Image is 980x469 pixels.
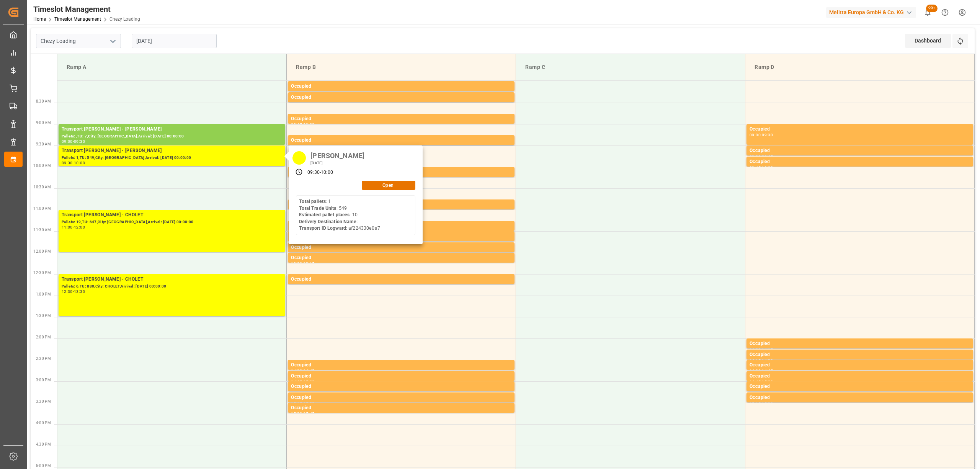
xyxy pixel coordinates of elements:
div: - [302,380,303,384]
div: - [302,283,303,287]
div: Occupied [750,340,970,348]
div: 14:45 [303,369,314,373]
div: 15:00 [750,391,761,394]
div: 12:00 [303,252,314,255]
div: - [302,262,303,265]
div: Occupied [750,147,970,155]
div: Occupied [291,94,511,101]
div: - [73,161,74,165]
span: 99+ [926,5,938,12]
span: 8:30 AM [36,99,51,103]
span: 2:00 PM [36,335,51,339]
div: - [761,166,762,169]
div: 09:45 [750,166,761,169]
span: 2:30 PM [36,356,51,361]
div: Ramp B [293,60,510,74]
div: 12:00 [291,262,302,265]
span: 12:30 PM [33,271,51,275]
div: 09:30 [750,155,761,158]
div: 15:30 [303,402,314,405]
div: [DATE] [308,160,367,166]
div: 09:30 [762,133,773,137]
button: show 100 new notifications [919,4,936,21]
div: 12:30 [291,283,302,287]
span: 5:00 PM [36,464,51,468]
div: 14:45 [291,380,302,384]
span: 4:00 PM [36,421,51,425]
div: [PERSON_NAME] [308,149,367,160]
div: Occupied [291,404,511,412]
b: Estimated pallet places [299,212,350,217]
div: 15:00 [291,391,302,394]
div: - [302,101,303,105]
div: 15:00 [303,380,314,384]
div: 14:30 [762,359,773,362]
input: Type to search/select [36,34,121,48]
div: 15:00 [762,380,773,384]
div: 13:30 [74,290,85,293]
div: - [73,140,74,143]
div: Occupied [750,158,970,166]
div: 15:15 [750,402,761,405]
div: 15:15 [303,391,314,394]
div: 09:00 [62,140,73,143]
b: Total Trade Units [299,206,336,211]
div: Pallets: 6,TU: 880,City: CHOLET,Arrival: [DATE] 00:00:00 [62,283,282,290]
div: 09:30 [62,161,73,165]
div: Occupied [291,383,511,391]
button: Open [362,181,415,190]
div: Transport [PERSON_NAME] - [PERSON_NAME] [62,126,282,133]
div: Transport [PERSON_NAME] - CHOLET [62,211,282,219]
div: - [761,155,762,158]
div: 10:00 [74,161,85,165]
div: Ramp A [64,60,280,74]
div: - [761,348,762,351]
div: - [302,391,303,394]
span: 3:30 PM [36,399,51,404]
div: Occupied [291,137,511,144]
div: : 1 : 549 : 10 : : af224330e0a7 [299,198,380,232]
div: Occupied [750,351,970,359]
div: 12:45 [303,283,314,287]
div: Occupied [750,361,970,369]
b: Delivery Destination Name [299,219,356,224]
button: Help Center [936,4,954,21]
div: Occupied [291,83,511,90]
div: Occupied [291,276,511,283]
div: 09:30 [74,140,85,143]
div: - [761,391,762,394]
div: 15:15 [291,402,302,405]
div: 08:30 [303,101,314,105]
div: Occupied [750,394,970,402]
div: Occupied [291,361,511,369]
div: 09:15 [291,144,302,148]
div: 14:00 [750,348,761,351]
a: Home [33,16,46,22]
div: 09:30 [307,169,320,176]
div: Occupied [291,254,511,262]
div: 08:45 [291,123,302,126]
span: 12:00 PM [33,249,51,253]
div: 15:30 [291,412,302,415]
span: 1:00 PM [36,292,51,296]
span: 4:30 PM [36,442,51,446]
span: 3:00 PM [36,378,51,382]
div: 12:00 [74,226,85,229]
div: - [761,359,762,362]
span: 10:00 AM [33,163,51,168]
span: 9:30 AM [36,142,51,146]
span: 1:30 PM [36,314,51,318]
b: Transport ID Logward [299,226,346,231]
div: 09:45 [762,155,773,158]
div: - [761,402,762,405]
div: 14:15 [762,348,773,351]
div: 15:30 [762,402,773,405]
div: - [320,169,321,176]
span: 9:00 AM [36,121,51,125]
div: Pallets: ,TU: 7,City: [GEOGRAPHIC_DATA],Arrival: [DATE] 00:00:00 [62,133,282,140]
div: - [302,369,303,373]
div: 09:00 [750,133,761,137]
div: 14:30 [750,369,761,373]
div: 14:30 [291,369,302,373]
b: Total pallets [299,199,326,204]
